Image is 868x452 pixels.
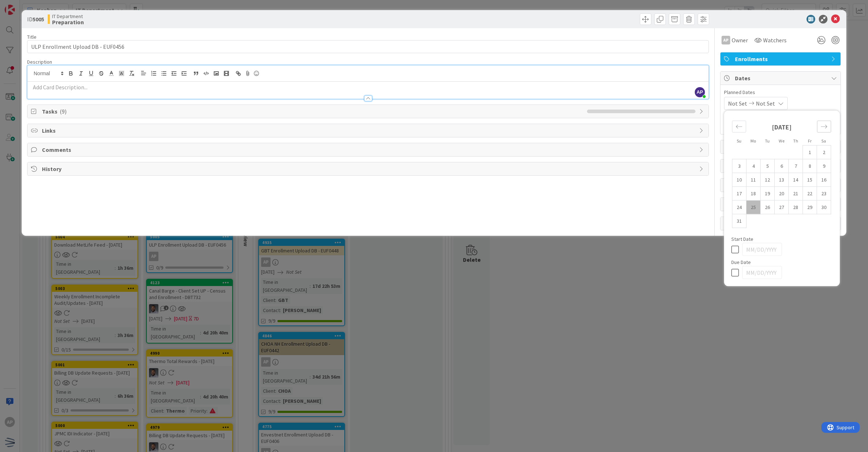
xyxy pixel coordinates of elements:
[789,200,803,214] td: Choose Thursday, 08/28/2025 12:00 PM as your check-in date. It’s available.
[746,187,761,200] td: Choose Monday, 08/18/2025 12:00 PM as your check-in date. It’s available.
[817,200,831,214] td: Choose Saturday, 08/30/2025 12:00 PM as your check-in date. It’s available.
[746,159,761,173] td: Choose Monday, 08/04/2025 12:00 PM as your check-in date. It’s available.
[695,87,705,97] span: AP
[742,243,782,256] input: MM/DD/YYYY
[761,159,775,173] td: Choose Tuesday, 08/05/2025 12:00 PM as your check-in date. It’s available.
[775,187,789,200] td: Choose Wednesday, 08/20/2025 12:00 PM as your check-in date. It’s available.
[33,16,44,23] b: 5005
[789,173,803,187] td: Choose Thursday, 08/14/2025 12:00 PM as your check-in date. It’s available.
[735,55,827,63] span: Enrollments
[756,99,775,108] span: Not Set
[789,159,803,173] td: Choose Thursday, 08/07/2025 12:00 PM as your check-in date. It’s available.
[732,36,748,44] span: Owner
[42,107,583,116] span: Tasks
[803,159,817,173] td: Choose Friday, 08/08/2025 12:00 PM as your check-in date. It’s available.
[732,200,746,214] td: Choose Sunday, 08/24/2025 12:00 PM as your check-in date. It’s available.
[765,138,770,144] small: Tu
[746,173,761,187] td: Choose Monday, 08/11/2025 12:00 PM as your check-in date. It’s available.
[732,214,746,228] td: Choose Sunday, 08/31/2025 12:00 PM as your check-in date. It’s available.
[761,173,775,187] td: Choose Tuesday, 08/12/2025 12:00 PM as your check-in date. It’s available.
[775,159,789,173] td: Choose Wednesday, 08/06/2025 12:00 PM as your check-in date. It’s available.
[821,138,826,144] small: Sa
[27,15,44,24] span: ID
[775,173,789,187] td: Choose Wednesday, 08/13/2025 12:00 PM as your check-in date. It’s available.
[15,1,33,10] span: Support
[817,159,831,173] td: Choose Saturday, 08/09/2025 12:00 PM as your check-in date. It’s available.
[817,173,831,187] td: Choose Saturday, 08/16/2025 12:00 PM as your check-in date. It’s available.
[27,34,37,40] label: Title
[724,89,837,96] span: Planned Dates
[60,108,67,115] span: ( 9 )
[750,138,756,144] small: Mo
[775,200,789,214] td: Choose Wednesday, 08/27/2025 12:00 PM as your check-in date. It’s available.
[763,36,787,44] span: Watchers
[731,260,751,265] span: Due Date
[761,200,775,214] td: Choose Tuesday, 08/26/2025 12:00 PM as your check-in date. It’s available.
[817,187,831,200] td: Choose Saturday, 08/23/2025 12:00 PM as your check-in date. It’s available.
[803,145,817,159] td: Choose Friday, 08/01/2025 12:00 PM as your check-in date. It’s available.
[732,173,746,187] td: Choose Sunday, 08/10/2025 12:00 PM as your check-in date. It’s available.
[742,266,782,279] input: MM/DD/YYYY
[27,40,709,53] input: type card name here...
[52,19,84,25] b: Preparation
[789,187,803,200] td: Choose Thursday, 08/21/2025 12:00 PM as your check-in date. It’s available.
[803,200,817,214] td: Choose Friday, 08/29/2025 12:00 PM as your check-in date. It’s available.
[722,36,730,44] div: AP
[737,138,741,144] small: Su
[803,187,817,200] td: Choose Friday, 08/22/2025 12:00 PM as your check-in date. It’s available.
[772,123,792,131] strong: [DATE]
[761,187,775,200] td: Choose Tuesday, 08/19/2025 12:00 PM as your check-in date. It’s available.
[42,165,695,173] span: History
[793,138,798,144] small: Th
[27,59,52,65] span: Description
[42,126,695,135] span: Links
[732,121,746,133] div: Move backward to switch to the previous month.
[803,173,817,187] td: Choose Friday, 08/15/2025 12:00 PM as your check-in date. It’s available.
[817,121,831,133] div: Move forward to switch to the next month.
[732,159,746,173] td: Choose Sunday, 08/03/2025 12:00 PM as your check-in date. It’s available.
[52,13,84,19] span: IT Department
[779,138,784,144] small: We
[728,99,747,108] span: Not Set
[746,200,761,214] td: Choose Monday, 08/25/2025 12:00 PM as your check-in date. It’s available.
[732,187,746,200] td: Choose Sunday, 08/17/2025 12:00 PM as your check-in date. It’s available.
[731,236,753,242] span: Start Date
[817,145,831,159] td: Choose Saturday, 08/02/2025 12:00 PM as your check-in date. It’s available.
[808,138,812,144] small: Fr
[735,74,827,82] span: Dates
[42,145,695,154] span: Comments
[724,114,839,236] div: Calendar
